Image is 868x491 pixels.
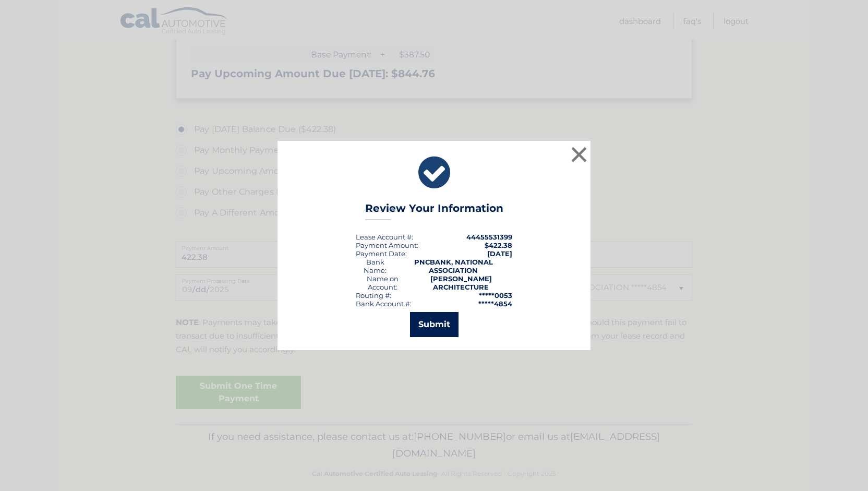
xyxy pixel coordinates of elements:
[356,233,413,241] div: Lease Account #:
[466,233,512,241] strong: 44455531399
[487,249,512,258] span: [DATE]
[356,258,394,274] div: Bank Name:
[356,249,407,258] div: :
[485,241,512,249] span: $422.38
[356,249,405,258] span: Payment Date
[356,274,410,291] div: Name on Account:
[430,274,492,291] strong: [PERSON_NAME] ARCHITECTURE
[365,202,503,220] h3: Review Your Information
[356,291,391,300] div: Routing #:
[410,312,459,337] button: Submit
[569,144,589,165] button: ×
[414,258,493,274] strong: PNCBANK, NATIONAL ASSOCIATION
[356,241,418,249] div: Payment Amount:
[356,300,412,308] div: Bank Account #:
